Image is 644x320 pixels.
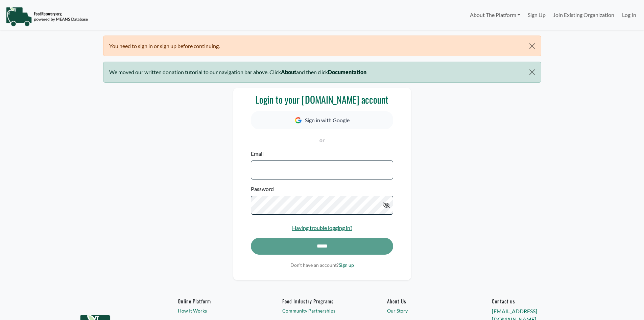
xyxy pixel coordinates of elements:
[251,136,393,144] p: or
[339,262,354,268] a: Sign up
[523,36,541,56] button: Close
[549,8,618,22] a: Join Existing Organization
[281,69,296,75] b: About
[251,261,393,269] p: Don't have an account?
[524,8,549,22] a: Sign Up
[6,6,88,27] img: NavigationLogo_FoodRecovery-91c16205cd0af1ed486a0f1a7774a6544ea792ac00100771e7dd3ec7c0e58e41.png
[282,307,361,314] a: Community Partnerships
[251,111,393,129] button: Sign in with Google
[466,8,524,22] a: About The Platform
[492,298,571,304] h6: Contact us
[328,69,366,75] b: Documentation
[387,298,466,304] a: About Us
[251,185,274,193] label: Password
[178,307,257,314] a: How It Works
[292,225,352,231] a: Having trouble logging in?
[103,36,541,56] div: You need to sign in or sign up before continuing.
[295,117,302,124] img: Google Icon
[282,298,361,304] h6: Food Industry Programs
[251,150,264,158] label: Email
[387,307,466,314] a: Our Story
[103,62,541,82] div: We moved our written donation tutorial to our navigation bar above. Click and then click
[618,8,640,22] a: Log In
[523,62,541,82] button: Close
[251,94,393,105] h3: Login to your [DOMAIN_NAME] account
[178,298,257,304] h6: Online Platform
